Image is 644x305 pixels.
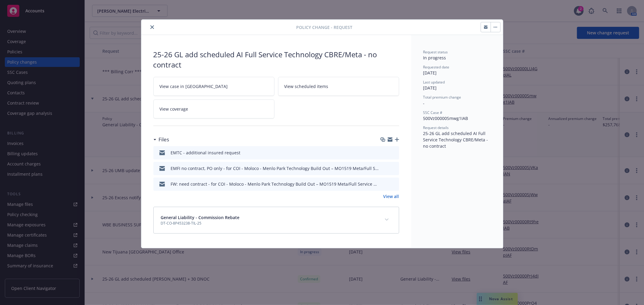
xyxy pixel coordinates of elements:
[161,221,240,226] span: DT-CO-8P453238-TIL-25
[391,165,397,171] button: preview file
[423,70,437,76] span: [DATE]
[284,83,328,90] span: View scheduled items
[296,24,353,30] span: Policy change - Request
[383,193,399,200] a: View all
[382,181,386,187] button: download file
[382,215,392,225] button: expand content
[153,77,274,96] a: View case in [GEOGRAPHIC_DATA]
[278,77,399,96] a: View scheduled items
[423,110,443,115] span: SSC Case #
[391,181,397,187] button: preview file
[423,80,445,85] span: Last updated
[423,130,489,149] span: 25-26 GL add scheduled AI Full Service Technology CBRE/Meta - no contract
[423,100,425,106] span: -
[423,85,437,91] span: [DATE]
[382,149,386,156] button: download file
[171,165,379,171] div: EMFI no contract, PO only - for COI - Moloco - Menlo Park Technology Build Out – MO1519 Meta/Full...
[382,165,386,171] button: download file
[391,149,397,156] button: preview file
[423,49,448,55] span: Request status
[171,149,241,156] div: EMTC - additional insured request
[161,214,240,221] span: General Liability - Commission Rebate
[160,83,228,90] span: View case in [GEOGRAPHIC_DATA]
[159,136,169,143] h3: Files
[153,136,169,143] div: Files
[160,106,188,112] span: View coverage
[423,55,446,61] span: In progress
[153,99,274,118] a: View coverage
[171,181,379,187] div: FW: need contract - for COI - Moloco - Menlo Park Technology Build Out – MO1519 Meta/Full Service...
[423,125,449,130] span: Request details
[423,95,461,100] span: Total premium change
[423,64,450,70] span: Requested date
[153,49,399,70] div: 25-26 GL add scheduled AI Full Service Technology CBRE/Meta - no contract
[154,207,399,233] div: General Liability - Commission RebateDT-CO-8P453238-TIL-25expand content
[423,115,468,121] span: 500Vz00000Smwg1IAB
[149,24,156,31] button: close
